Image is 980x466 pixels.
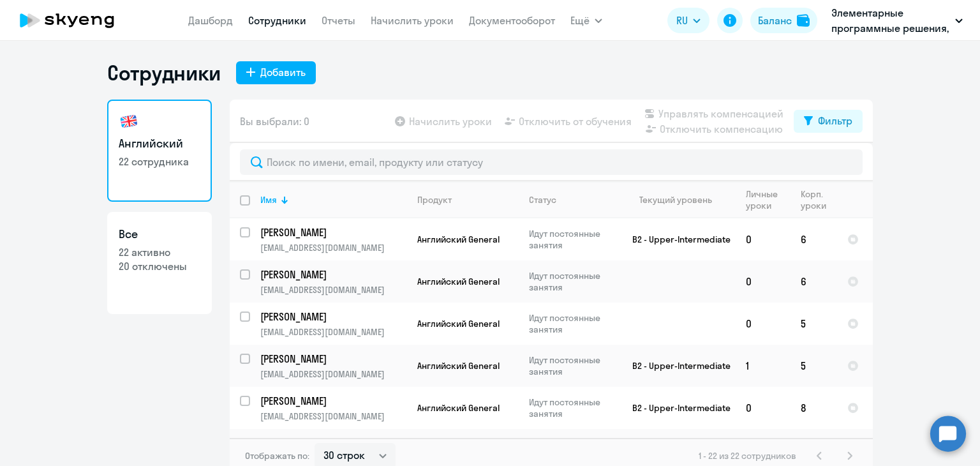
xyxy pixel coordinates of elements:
[188,14,233,27] a: Дашборд
[736,303,791,345] td: 0
[417,234,500,245] span: Английский General
[260,64,306,80] div: Добавить
[617,218,736,260] td: B2 - Upper-Intermediate
[240,114,309,129] span: Вы выбрали: 0
[791,345,837,387] td: 5
[248,14,306,27] a: Сотрудники
[107,60,221,86] h1: Сотрудники
[529,312,616,335] p: Идут постоянные занятия
[639,194,712,206] div: Текущий уровень
[797,14,810,27] img: balance
[791,218,837,260] td: 6
[260,194,406,206] div: Имя
[417,360,500,372] span: Английский General
[469,14,555,27] a: Документооборот
[260,436,406,450] a: [PERSON_NAME]
[750,8,817,33] button: Балансbalance
[119,111,139,132] img: english
[825,5,969,36] button: Элементарные программные решения, ЭЛЕМЕНТАРНЫЕ ПРОГРАММНЫЕ РЕШЕНИЯ, ООО
[529,194,616,206] div: Статус
[260,267,405,282] p: [PERSON_NAME]
[617,387,736,429] td: B2 - Upper-Intermediate
[758,13,792,28] div: Баланс
[260,310,406,324] a: [PERSON_NAME]
[794,110,863,133] button: Фильтр
[667,8,709,33] button: RU
[260,310,405,324] p: [PERSON_NAME]
[627,194,735,206] div: Текущий уровень
[529,396,616,419] p: Идут постоянные занятия
[791,260,837,303] td: 6
[119,226,200,243] h3: Все
[801,188,836,211] div: Корп. уроки
[240,149,863,175] input: Поиск по имени, email, продукту или статусу
[736,387,791,429] td: 0
[699,450,796,462] span: 1 - 22 из 22 сотрудников
[119,259,200,273] p: 20 отключены
[260,326,406,338] p: [EMAIL_ADDRESS][DOMAIN_NAME]
[736,260,791,303] td: 0
[260,352,405,366] p: [PERSON_NAME]
[529,270,616,293] p: Идут постоянные занятия
[617,345,736,387] td: B2 - Upper-Intermediate
[260,284,406,296] p: [EMAIL_ADDRESS][DOMAIN_NAME]
[260,194,277,206] div: Имя
[260,394,406,408] a: [PERSON_NAME]
[260,394,405,408] p: [PERSON_NAME]
[736,345,791,387] td: 1
[746,188,778,211] div: Личные уроки
[260,436,405,450] p: [PERSON_NAME]
[417,194,452,206] div: Продукт
[736,218,791,260] td: 0
[801,188,826,211] div: Корп. уроки
[236,61,316,84] button: Добавить
[676,13,688,28] span: RU
[570,13,590,28] span: Ещё
[260,267,406,282] a: [PERSON_NAME]
[322,14,355,27] a: Отчеты
[260,410,406,422] p: [EMAIL_ADDRESS][DOMAIN_NAME]
[371,14,454,27] a: Начислить уроки
[791,303,837,345] td: 5
[245,450,309,462] span: Отображать по:
[417,276,500,287] span: Английский General
[746,188,790,211] div: Личные уроки
[417,194,518,206] div: Продукт
[260,225,405,239] p: [PERSON_NAME]
[529,228,616,251] p: Идут постоянные занятия
[791,387,837,429] td: 8
[818,113,852,128] div: Фильтр
[570,8,602,33] button: Ещё
[417,402,500,414] span: Английский General
[529,354,616,377] p: Идут постоянные занятия
[260,225,406,239] a: [PERSON_NAME]
[107,212,212,314] a: Все22 активно20 отключены
[417,318,500,329] span: Английский General
[119,245,200,259] p: 22 активно
[831,5,950,36] p: Элементарные программные решения, ЭЛЕМЕНТАРНЫЕ ПРОГРАММНЫЕ РЕШЕНИЯ, ООО
[119,154,200,169] p: 22 сотрудника
[260,242,406,253] p: [EMAIL_ADDRESS][DOMAIN_NAME]
[260,352,406,366] a: [PERSON_NAME]
[119,135,200,152] h3: Английский
[107,100,212,202] a: Английский22 сотрудника
[529,194,556,206] div: Статус
[260,368,406,380] p: [EMAIL_ADDRESS][DOMAIN_NAME]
